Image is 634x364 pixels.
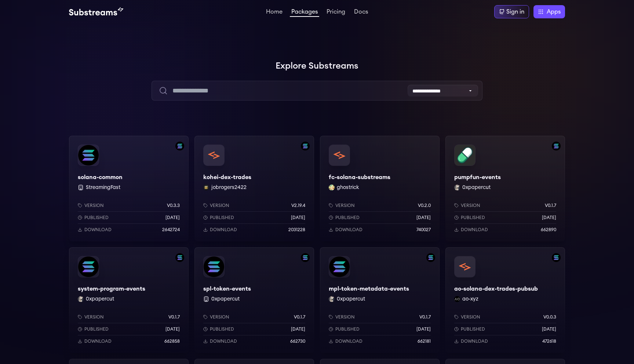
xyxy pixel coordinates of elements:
[210,326,234,332] p: Published
[462,295,478,303] button: ao-xyz
[290,9,319,17] a: Packages
[164,338,180,344] p: 662858
[211,184,247,191] button: jobrogers2422
[416,227,431,233] p: 740027
[86,295,114,303] button: 0xpapercut
[84,215,109,221] p: Published
[211,295,240,303] button: 0xpapercut
[165,326,180,332] p: [DATE]
[461,227,488,233] p: Download
[542,215,556,221] p: [DATE]
[210,338,237,344] p: Download
[461,338,488,344] p: Download
[194,136,314,241] a: Filter by solana networkkohei-dex-tradeskohei-dex-tradesjobrogers2422 jobrogers2422Versionv2.19.4...
[69,136,189,241] a: Filter by solana networksolana-commonsolana-common StreamingFastVersionv0.3.3Published[DATE]Downl...
[547,7,561,16] span: Apps
[552,253,561,262] img: Filter by solana network
[335,338,362,344] p: Download
[325,9,347,16] a: Pricing
[291,203,305,208] p: v2.19.4
[462,184,491,191] button: 0xpapercut
[353,9,369,16] a: Docs
[84,203,104,208] p: Version
[461,203,480,208] p: Version
[210,203,229,208] p: Version
[461,326,485,332] p: Published
[84,338,112,344] p: Download
[335,227,362,233] p: Download
[416,215,431,221] p: [DATE]
[167,203,180,208] p: v0.3.3
[290,338,305,344] p: 662730
[175,253,184,262] img: Filter by solana network
[84,326,109,332] p: Published
[294,314,305,320] p: v0.1.7
[291,326,305,332] p: [DATE]
[335,215,360,221] p: Published
[288,227,305,233] p: 2031228
[545,203,556,208] p: v0.1.7
[418,338,431,344] p: 662181
[337,295,365,303] button: 0xpapercut
[84,314,104,320] p: Version
[69,59,565,73] h1: Explore Substreams
[265,9,284,16] a: Home
[175,142,184,150] img: Filter by solana network
[69,247,189,353] a: Filter by solana networksystem-program-eventssystem-program-events0xpapercut 0xpapercutVersionv0....
[542,326,556,332] p: [DATE]
[301,253,310,262] img: Filter by solana network
[416,326,431,332] p: [DATE]
[543,314,556,320] p: v0.0.3
[335,203,355,208] p: Version
[335,314,355,320] p: Version
[210,215,234,221] p: Published
[210,227,237,233] p: Download
[541,227,556,233] p: 662890
[301,142,310,150] img: Filter by solana network
[445,247,565,353] a: Filter by solana networkao-solana-dex-trades-pubsubao-solana-dex-trades-pubsubao-xyz ao-xyzVersio...
[335,326,360,332] p: Published
[418,203,431,208] p: v0.2.0
[162,227,180,233] p: 2642724
[426,253,435,262] img: Filter by solana network
[320,247,440,353] a: Filter by solana networkmpl-token-metadata-eventsmpl-token-metadata-events0xpapercut 0xpapercutVe...
[86,184,120,191] button: StreamingFast
[291,215,305,221] p: [DATE]
[337,184,359,191] button: ghostrick
[506,7,524,16] div: Sign in
[165,215,180,221] p: [DATE]
[445,136,565,241] a: Filter by solana networkpumpfun-eventspumpfun-events0xpapercut 0xpapercutVersionv0.1.7Published[D...
[461,215,485,221] p: Published
[461,314,480,320] p: Version
[210,314,229,320] p: Version
[69,7,123,16] img: Substream's logo
[320,136,440,241] a: fc-solana-substreamsfc-solana-substreamsghostrick ghostrickVersionv0.2.0Published[DATE]Download74...
[552,142,561,150] img: Filter by solana network
[84,227,112,233] p: Download
[542,338,556,344] p: 472618
[419,314,431,320] p: v0.1.7
[168,314,180,320] p: v0.1.7
[494,5,529,18] a: Sign in
[194,247,314,353] a: Filter by solana networkspl-token-eventsspl-token-events 0xpapercutVersionv0.1.7Published[DATE]Do...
